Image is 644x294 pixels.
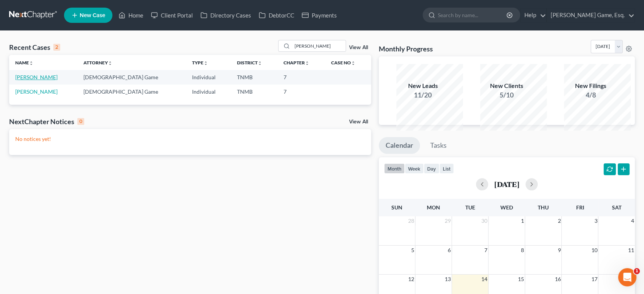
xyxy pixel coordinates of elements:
[627,246,635,255] span: 11
[379,137,420,154] a: Calendar
[203,61,208,66] i: unfold_more
[231,85,278,99] td: TNMB
[576,204,584,211] span: Fri
[305,61,309,66] i: unfold_more
[444,216,452,225] span: 29
[465,204,475,211] span: Tue
[593,216,598,225] span: 3
[634,268,640,274] span: 1
[349,119,368,125] a: View All
[284,60,309,66] a: Chapterunfold_more
[612,204,621,211] span: Sat
[423,137,453,154] a: Tasks
[115,8,147,22] a: Home
[405,163,424,174] button: week
[407,275,415,284] span: 12
[630,216,635,225] span: 4
[494,180,519,188] h2: [DATE]
[9,43,60,52] div: Recent Cases
[447,246,452,255] span: 6
[590,246,598,255] span: 10
[77,70,186,84] td: [DEMOGRAPHIC_DATA] Game
[15,88,58,95] a: [PERSON_NAME]
[9,117,84,126] div: NextChapter Notices
[564,90,617,100] div: 4/8
[547,8,634,22] a: [PERSON_NAME] Game, Esq.
[186,70,231,84] td: Individual
[517,275,525,284] span: 15
[379,44,433,53] h3: Monthly Progress
[481,275,488,284] span: 14
[15,135,365,143] p: No notices yet!
[15,74,58,80] a: [PERSON_NAME]
[384,163,405,174] button: month
[484,246,488,255] span: 7
[349,45,368,50] a: View All
[481,216,488,225] span: 30
[410,246,415,255] span: 5
[197,8,255,22] a: Directory Cases
[77,118,84,125] div: 0
[277,70,325,84] td: 7
[396,90,450,100] div: 11/20
[439,163,454,174] button: list
[255,8,298,22] a: DebtorCC
[186,85,231,99] td: Individual
[331,60,356,66] a: Case Nounfold_more
[500,204,513,211] span: Wed
[53,44,60,51] div: 2
[108,61,112,66] i: unfold_more
[427,204,440,211] span: Mon
[29,61,34,66] i: unfold_more
[15,60,34,66] a: Nameunfold_more
[407,216,415,225] span: 28
[520,246,525,255] span: 8
[277,85,325,99] td: 7
[557,216,561,225] span: 2
[564,81,617,90] div: New Filings
[424,163,439,174] button: day
[231,70,278,84] td: TNMB
[554,275,561,284] span: 16
[396,81,450,90] div: New Leads
[391,204,402,211] span: Sun
[618,268,636,286] iframe: Intercom live chat
[480,90,533,100] div: 5/10
[258,61,262,66] i: unfold_more
[557,246,561,255] span: 9
[590,275,598,284] span: 17
[438,8,508,22] input: Search by name...
[351,61,356,66] i: unfold_more
[520,216,525,225] span: 1
[480,81,533,90] div: New Clients
[521,8,546,22] a: Help
[192,60,208,66] a: Typeunfold_more
[80,13,105,18] span: New Case
[538,204,549,211] span: Thu
[237,60,262,66] a: Districtunfold_more
[83,60,112,66] a: Attorneyunfold_more
[292,40,346,51] input: Search by name...
[298,8,341,22] a: Payments
[77,85,186,99] td: [DEMOGRAPHIC_DATA] Game
[147,8,197,22] a: Client Portal
[444,275,452,284] span: 13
